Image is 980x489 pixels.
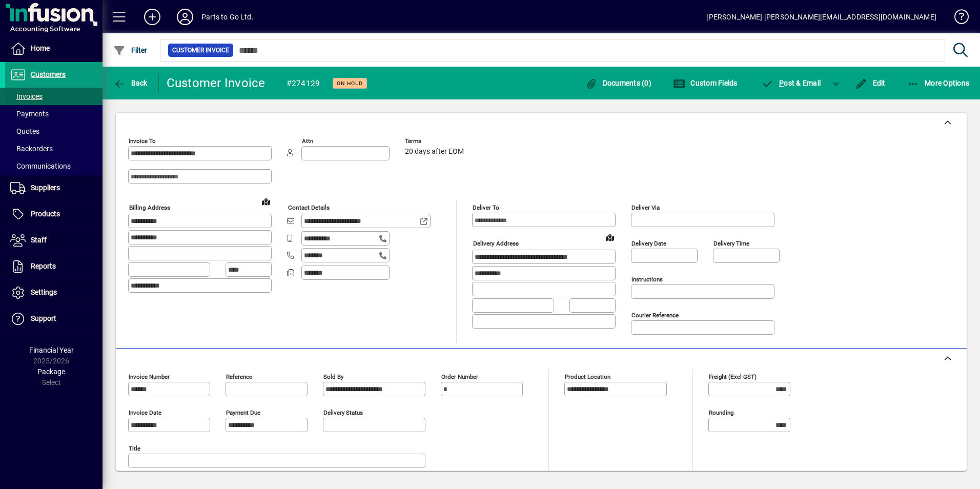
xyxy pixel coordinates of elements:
a: Reports [5,254,103,279]
span: Customer Invoice [172,45,229,55]
span: Staff [31,236,47,244]
mat-label: Invoice number [129,373,170,380]
a: Products [5,201,103,227]
span: P [779,79,784,87]
app-page-header-button: Back [103,74,159,92]
button: Add [136,8,169,26]
span: Package [37,368,65,376]
span: Support [31,314,56,322]
a: Home [5,36,103,62]
mat-label: Deliver To [473,204,499,211]
button: More Options [905,74,972,92]
a: View on map [258,193,274,210]
button: Post & Email [757,74,826,92]
div: Parts to Go Ltd. [201,9,254,25]
span: 20 days after EOM [405,148,464,156]
span: Customers [31,70,66,78]
a: Communications [5,157,103,175]
mat-label: Order number [441,373,478,380]
span: Terms [405,138,466,145]
div: Customer Invoice [167,75,266,91]
mat-label: Delivery date [631,240,666,247]
a: Backorders [5,140,103,157]
span: Suppliers [31,184,60,192]
span: Edit [855,79,886,87]
span: More Options [907,79,970,87]
mat-label: Courier Reference [631,312,679,319]
span: Filter [113,46,148,54]
button: Custom Fields [670,74,740,92]
button: Filter [111,41,150,59]
span: Communications [10,162,71,170]
button: Profile [169,8,201,26]
mat-label: Rounding [709,409,733,416]
span: Products [31,210,60,218]
span: Reports [31,262,56,270]
a: Staff [5,228,103,253]
span: Payments [10,110,49,118]
mat-label: Deliver via [631,204,660,211]
a: Knowledge Base [947,2,967,35]
mat-label: Payment due [226,409,260,416]
a: Suppliers [5,175,103,201]
span: On hold [337,80,363,87]
mat-label: Reference [226,373,252,380]
a: View on map [602,229,618,246]
a: Settings [5,280,103,305]
button: Documents (0) [582,74,654,92]
span: Backorders [10,145,53,153]
mat-label: Delivery status [323,409,363,416]
a: Invoices [5,88,103,105]
mat-label: Product location [565,373,610,380]
mat-label: Invoice date [129,409,161,416]
span: Documents (0) [585,79,651,87]
mat-label: Sold by [323,373,343,380]
a: Quotes [5,123,103,140]
span: Custom Fields [673,79,738,87]
span: Quotes [10,127,39,135]
mat-label: Instructions [631,276,663,283]
span: Financial Year [29,346,74,354]
mat-label: Title [129,445,140,452]
a: Payments [5,105,103,123]
span: Home [31,44,50,52]
span: ost & Email [762,79,821,87]
div: [PERSON_NAME] [PERSON_NAME][EMAIL_ADDRESS][DOMAIN_NAME] [706,9,936,25]
mat-label: Invoice To [129,137,156,145]
span: Invoices [10,92,43,100]
button: Back [111,74,150,92]
span: Settings [31,288,57,296]
button: Edit [852,74,888,92]
mat-label: Attn [302,137,313,145]
mat-label: Delivery time [713,240,749,247]
span: Back [113,79,148,87]
div: #274129 [287,75,320,92]
mat-label: Freight (excl GST) [709,373,757,380]
a: Support [5,306,103,332]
